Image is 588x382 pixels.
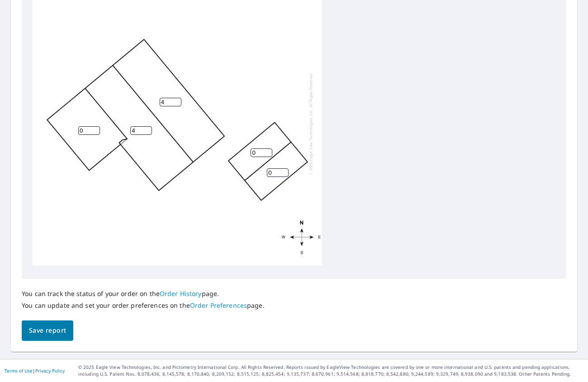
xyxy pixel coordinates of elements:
a: Order History [160,289,202,298]
a: Terms of Use [5,368,33,374]
a: Privacy Policy [35,368,65,374]
a: Order Preferences [190,301,247,310]
button: Save report [22,320,73,341]
p: | [5,368,65,373]
p: © 2025 Eagle View Technologies, Inc. and Pictometry International Corp. All Rights Reserved. Repo... [78,364,583,377]
span: Save report [29,325,66,336]
p: You can update and set your order preferences on the page. [22,301,265,310]
p: You can track the status of your order on the page. [22,290,265,298]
